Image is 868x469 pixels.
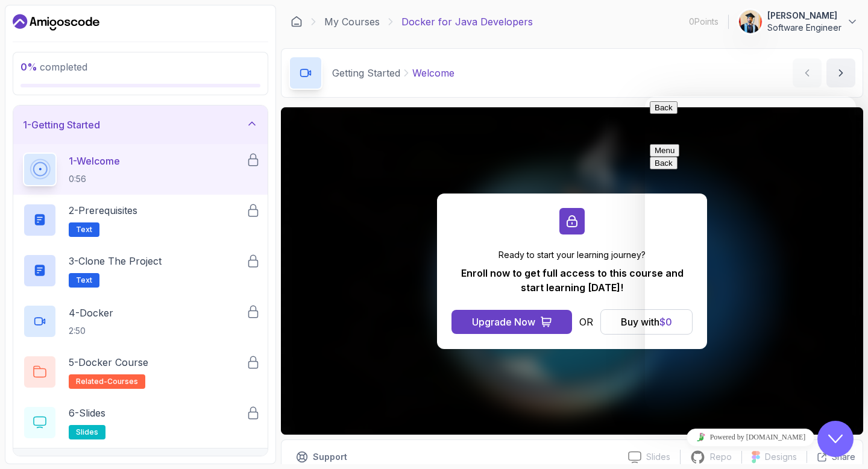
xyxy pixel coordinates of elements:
[739,10,762,33] img: user profile image
[13,13,99,32] a: Dashboard
[23,203,258,237] button: 2-PrerequisitesText
[13,105,268,144] button: 1-Getting Started
[23,304,258,338] button: 4-Docker2:50
[69,173,120,185] p: 0:56
[23,153,258,186] button: 1-Welcome0:56
[23,254,258,288] button: 3-Clone the ProjectText
[451,266,693,295] p: Enroll now to get full access to this course and start learning [DATE]!
[767,10,841,22] p: [PERSON_NAME]
[20,61,87,73] span: completed
[765,451,797,463] p: Designs
[738,10,858,34] button: user profile image[PERSON_NAME]Software Engineer
[451,249,693,261] p: Ready to start your learning journey?
[645,96,856,410] iframe: chat widget
[69,306,113,320] p: 4 - Docker
[793,58,822,87] button: previous content
[69,154,120,168] p: 1 - Welcome
[600,309,693,335] button: Buy with$0
[332,66,400,80] p: Getting Started
[291,16,303,28] a: Dashboard
[69,254,162,268] p: 3 - Clone the Project
[76,377,138,386] span: related-courses
[69,355,148,370] p: 5 - Docker Course
[832,451,855,463] p: Share
[472,315,535,329] div: Upgrade Now
[69,203,137,218] p: 2 - Prerequisites
[324,14,380,29] a: My Courses
[807,451,855,463] button: Share
[817,421,856,457] iframe: chat widget
[579,315,593,329] p: OR
[401,14,533,29] p: Docker for Java Developers
[23,355,258,389] button: 5-Docker Courserelated-courses
[23,406,258,439] button: 6-Slidesslides
[20,61,37,73] span: 0 %
[76,225,92,234] span: Text
[621,315,672,329] div: Buy with
[69,325,113,337] p: 2:50
[76,427,98,437] span: slides
[313,451,347,463] p: Support
[645,424,856,451] iframe: chat widget
[451,310,572,334] button: Upgrade Now
[23,118,100,132] h3: 1 - Getting Started
[412,66,454,80] p: Welcome
[689,16,719,28] p: 0 Points
[646,451,670,463] p: Slides
[710,451,732,463] p: Repo
[69,406,105,420] p: 6 - Slides
[826,58,855,87] button: next content
[289,447,354,467] button: Support button
[76,275,92,285] span: Text
[767,22,841,34] p: Software Engineer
